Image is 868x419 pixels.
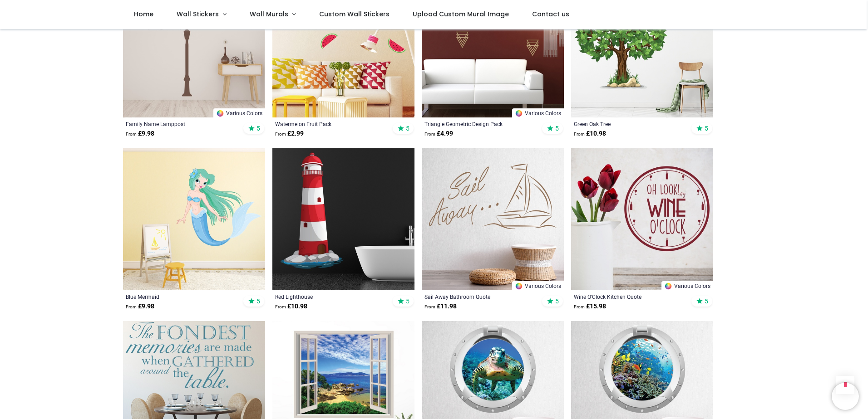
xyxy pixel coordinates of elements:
[424,304,435,309] span: From
[832,383,859,410] iframe: Brevo live chat
[126,293,235,300] a: Blue Mermaid
[272,148,414,290] img: Red Lighthouse Wall Sticker Wall Sticker
[571,148,713,290] img: Wine O'Clock Kitchen Quote Wall Sticker
[275,293,385,300] a: Red Lighthouse
[424,293,534,300] a: Sail Away Bathroom Quote
[134,10,153,19] span: Home
[422,148,564,290] img: Sail Away Bathroom Quote Wall Sticker
[275,302,307,311] strong: £ 10.98
[250,10,288,19] span: Wall Murals
[406,297,409,305] span: 5
[705,297,708,305] span: 5
[123,148,265,290] img: Blue Mermaid Wall Sticker
[532,10,569,19] span: Contact us
[574,302,606,311] strong: £ 15.98
[126,129,154,138] strong: £ 9.98
[574,129,606,138] strong: £ 10.98
[515,282,523,290] img: Color Wheel
[424,302,457,311] strong: £ 11.98
[413,10,509,19] span: Upload Custom Mural Image
[275,120,385,127] a: Watermelon Fruit Pack
[213,108,265,117] a: Various Colors
[216,109,224,117] img: Color Wheel
[424,120,534,127] a: Triangle Geometric Design Pack
[275,304,286,309] span: From
[424,129,453,138] strong: £ 4.99
[126,304,137,309] span: From
[126,120,235,127] a: Family Name Lamppost
[126,302,154,311] strong: £ 9.98
[275,129,304,138] strong: £ 2.99
[574,132,585,136] span: From
[574,120,683,127] a: Green Oak Tree
[126,132,137,136] span: From
[424,132,435,136] span: From
[661,281,713,290] a: Various Colors
[515,109,523,117] img: Color Wheel
[512,108,564,117] a: Various Colors
[555,124,559,132] span: 5
[664,282,672,290] img: Color Wheel
[177,10,219,19] span: Wall Stickers
[512,281,564,290] a: Various Colors
[256,124,260,132] span: 5
[406,124,409,132] span: 5
[275,132,286,136] span: From
[555,297,559,305] span: 5
[256,297,260,305] span: 5
[319,10,390,19] span: Custom Wall Stickers
[705,124,708,132] span: 5
[574,304,585,309] span: From
[574,293,683,300] a: Wine O'Clock Kitchen Quote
